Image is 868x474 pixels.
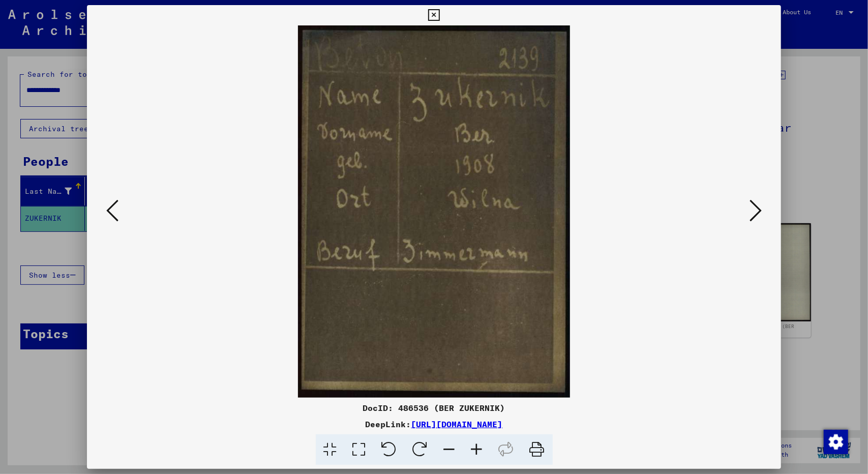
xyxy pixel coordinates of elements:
div: DeepLink: [87,418,782,430]
img: Zustimmung ändern [824,430,848,454]
a: [URL][DOMAIN_NAME] [411,419,503,429]
div: DocID: 486536 (BER ZUKERNIK) [87,402,782,414]
img: 001.jpg [122,25,747,398]
div: Zustimmung ändern [823,429,848,454]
